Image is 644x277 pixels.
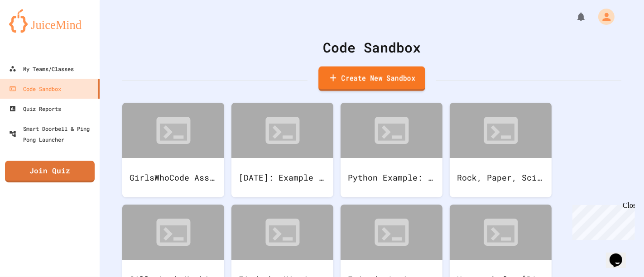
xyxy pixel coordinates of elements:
[559,9,589,24] div: My Notifications
[606,241,635,268] iframe: chat widget
[231,103,333,197] a: [DATE]: Example Python Assignment
[9,63,74,74] div: My Teams/Classes
[341,103,442,197] a: Python Example: [DATE]
[122,37,621,57] div: Code Sandbox
[569,201,635,240] iframe: chat widget
[589,6,617,27] div: My Account
[318,67,425,91] a: Create New Sandbox
[9,9,91,33] img: logo-orange.svg
[450,103,552,197] a: Rock, Paper, Scissors
[9,83,61,94] div: Code Sandbox
[341,158,442,197] div: Python Example: [DATE]
[450,158,552,197] div: Rock, Paper, Scissors
[9,123,96,145] div: Smart Doorbell & Ping Pong Launcher
[231,158,333,197] div: [DATE]: Example Python Assignment
[122,158,224,197] div: GirlsWhoCode Assignment [DATE]
[4,4,62,57] div: Chat with us now!Close
[9,103,61,114] div: Quiz Reports
[122,103,224,197] a: GirlsWhoCode Assignment [DATE]
[5,161,95,182] a: Join Quiz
